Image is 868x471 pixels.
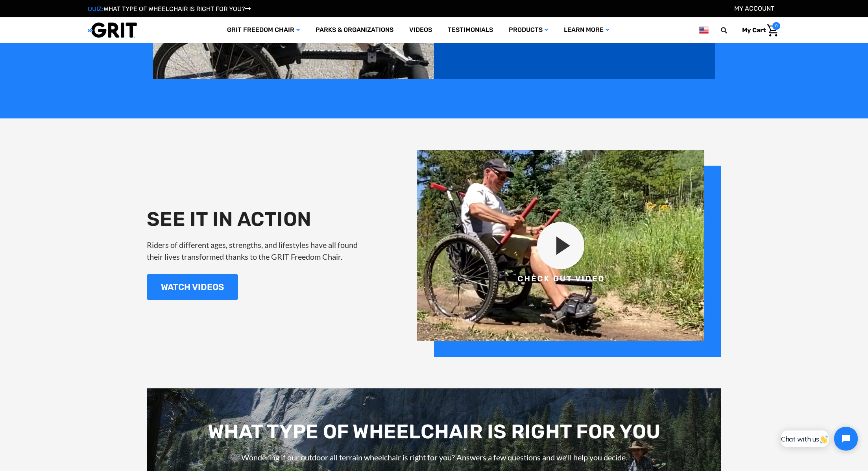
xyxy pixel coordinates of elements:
[772,22,780,30] span: 0
[147,274,238,300] a: WATCH VIDEOS
[88,5,103,13] span: QUIZ:
[147,207,367,231] h2: SEE IT IN ACTION
[88,22,137,38] img: GRIT All-Terrain Wheelchair and Mobility Equipment
[132,32,174,40] span: Phone Number
[147,420,721,443] h2: WHAT TYPE OF WHEELCHAIR IS RIGHT FOR YOU
[699,25,709,35] img: us.png
[147,451,721,463] p: Wondering if our outdoor all terrain wheelchair is right for you? Answers a few questions and we'...
[308,17,401,43] a: Parks & Organizations
[736,22,780,39] a: Cart with 0 items
[401,17,440,43] a: Videos
[556,17,617,43] a: Learn More
[417,150,721,357] img: group-120-2x.png
[772,420,864,457] iframe: Tidio Chat
[734,5,774,12] a: Account
[88,5,251,13] a: QUIZ:WHAT TYPE OF WHEELCHAIR IS RIGHT FOR YOU?
[767,24,778,37] img: Cart
[742,26,766,34] span: My Cart
[440,17,501,43] a: Testimonials
[147,239,367,262] p: Riders of different ages, strengths, and lifestyles have all found their lives transformed thanks...
[219,17,308,43] a: GRIT Freedom Chair
[724,22,736,39] input: Search
[501,17,556,43] a: Products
